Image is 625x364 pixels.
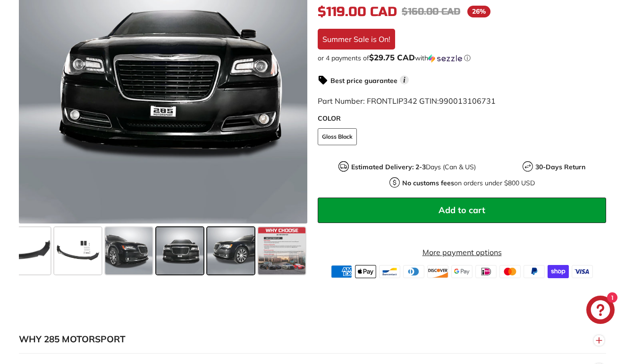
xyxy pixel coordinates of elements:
label: COLOR [318,114,606,124]
img: bancontact [379,265,400,278]
span: $160.00 CAD [402,6,460,17]
strong: 30-Days Return [535,163,585,171]
a: More payment options [318,247,606,258]
img: paypal [524,265,545,278]
img: master [499,265,521,278]
img: shopify_pay [548,265,569,278]
inbox-online-store-chat: Shopify online store chat [583,296,617,326]
div: or 4 payments of with [318,53,606,63]
span: $119.00 CAD [318,4,397,20]
strong: Best price guarantee [330,76,397,85]
p: Days (Can & US) [351,162,476,172]
img: american_express [331,265,352,278]
img: apple_pay [355,265,376,278]
div: Summer Sale is On! [318,29,395,50]
strong: Estimated Delivery: 2-3 [351,163,426,171]
span: $29.75 CAD [369,52,415,62]
strong: No customs fees [402,179,454,187]
span: i [400,75,409,84]
button: WHY 285 MOTORSPORT [19,325,606,354]
button: Add to cart [318,198,606,223]
span: 26% [467,6,490,17]
span: Add to cart [439,205,485,215]
img: Sezzle [428,54,462,63]
p: on orders under $800 USD [402,178,535,188]
img: google_pay [451,265,473,278]
div: or 4 payments of$29.75 CADwithSezzle Click to learn more about Sezzle [318,53,606,63]
img: diners_club [403,265,424,278]
img: ideal [475,265,497,278]
img: visa [572,265,593,278]
span: Part Number: FRONTLIP342 GTIN: [318,96,496,106]
span: 990013106731 [439,96,496,106]
img: discover [427,265,448,278]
